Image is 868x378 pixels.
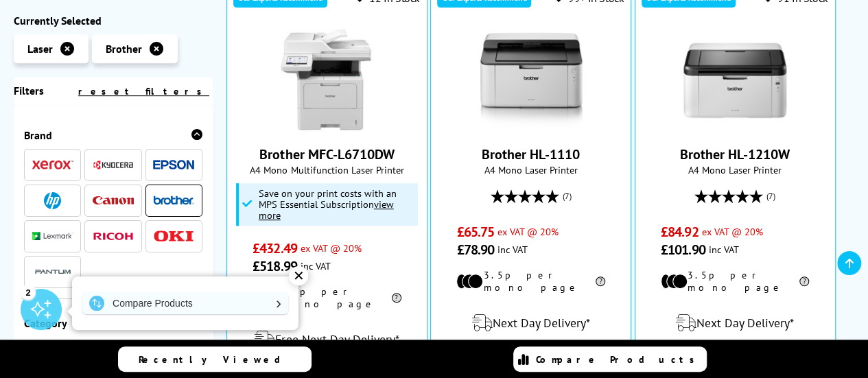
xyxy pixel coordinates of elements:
span: inc VAT [301,259,331,272]
span: (7) [766,183,775,209]
span: ex VAT @ 20% [301,241,362,255]
a: Compare Products [513,346,707,372]
img: Brother [153,196,194,205]
img: Ricoh [93,233,134,240]
span: Compare Products [536,353,702,366]
span: Filters [14,84,44,97]
span: ex VAT @ 20% [701,225,762,238]
li: 3.5p per mono page [456,269,605,294]
img: Brother HL-1210W [683,29,786,132]
a: Xerox [32,156,73,174]
img: Lexmark [32,233,73,241]
img: Brother HL-1110 [480,29,583,132]
span: A4 Mono Laser Printer [642,163,828,176]
a: Compare Products [82,292,288,314]
span: £65.75 [456,223,494,241]
img: Kyocera [93,160,134,170]
div: Brand [24,128,202,142]
a: Brother MFC-L6710DW [275,121,378,134]
div: 2 [21,284,36,299]
span: inc VAT [497,243,528,256]
img: Brother MFC-L6710DW [275,29,378,132]
a: Brother [153,192,194,209]
span: (7) [563,183,572,209]
img: Xerox [32,161,73,170]
span: £432.49 [253,239,297,257]
a: Ricoh [93,228,134,245]
li: 3.5p per mono page [661,269,810,294]
span: ex VAT @ 20% [497,225,559,238]
span: £101.90 [661,241,705,259]
u: view more [259,198,394,222]
span: £518.99 [253,257,297,275]
img: HP [44,192,61,209]
img: OKI [153,231,194,242]
a: Brother MFC-L6710DW [259,145,394,163]
span: A4 Mono Multifunction Laser Printer [234,163,420,176]
a: Brother HL-1110 [480,121,583,134]
div: ✕ [289,266,308,285]
a: Recently Viewed [118,346,312,372]
img: Epson [153,160,194,170]
li: 1.3p per mono page [253,285,401,310]
div: modal_delivery [642,304,828,342]
span: Save on your print costs with an MPS Essential Subscription [259,187,397,222]
a: Pantum [32,263,73,281]
a: OKI [153,228,194,245]
div: Currently Selected [14,14,213,27]
span: Recently Viewed [139,353,294,366]
a: Lexmark [32,228,73,245]
span: £84.92 [661,223,699,241]
img: Pantum [32,264,73,281]
a: reset filters [78,85,209,97]
a: Kyocera [93,156,134,174]
span: £78.90 [456,241,494,259]
span: A4 Mono Laser Printer [438,163,624,176]
div: modal_delivery [438,304,624,342]
img: Canon [93,196,134,205]
a: Epson [153,156,194,174]
a: Brother HL-1210W [683,121,786,134]
a: Brother HL-1110 [482,145,580,163]
span: Laser [27,42,53,56]
span: Brother [106,42,142,56]
a: Brother HL-1210W [680,145,790,163]
div: modal_delivery [234,320,420,359]
a: Canon [93,192,134,209]
span: inc VAT [709,243,739,256]
a: HP [32,192,73,209]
